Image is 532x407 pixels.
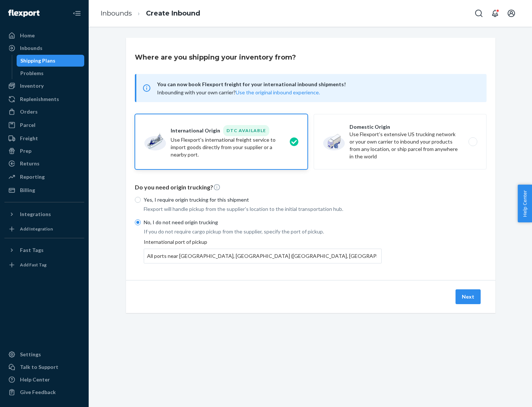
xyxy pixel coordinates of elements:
[135,197,141,203] input: Yes, I require origin trucking for this shipment
[20,160,40,167] div: Returns
[144,238,382,263] div: International port of pickup
[4,93,84,105] a: Replenishments
[95,3,206,24] ol: breadcrumbs
[20,147,31,155] div: Prep
[4,361,84,373] a: Talk to Support
[20,57,55,64] div: Shipping Plans
[20,376,50,383] div: Help Center
[471,6,486,21] button: Open Search Box
[20,70,44,77] div: Problems
[4,171,84,183] a: Reporting
[236,89,320,96] button: Use the original inbound experience.
[488,6,502,21] button: Open notifications
[4,119,84,131] a: Parcel
[157,89,320,95] span: Inbounding with your own carrier?
[4,132,84,144] a: Freight
[4,30,84,41] a: Home
[20,44,42,52] div: Inbounds
[4,374,84,386] a: Help Center
[20,173,45,181] div: Reporting
[144,228,382,235] p: If you do not require cargo pickup from the supplier, specify the port of pickup.
[20,246,44,254] div: Fast Tags
[4,259,84,271] a: Add Fast Tag
[4,223,84,235] a: Add Integration
[4,244,84,256] button: Fast Tags
[4,80,84,92] a: Inventory
[4,349,84,360] a: Settings
[100,9,132,17] a: Inbounds
[4,106,84,118] a: Orders
[20,32,35,39] div: Home
[20,351,41,358] div: Settings
[4,184,84,196] a: Billing
[157,80,478,89] span: You can now book Flexport freight for your international inbound shipments!
[8,10,40,17] img: Flexport logo
[4,145,84,157] a: Prep
[144,205,382,213] p: Flexport will handle pickup from the supplier's location to the initial transportation hub.
[20,363,58,371] div: Talk to Support
[135,53,296,62] h3: Where are you shipping your inventory from?
[146,9,200,17] a: Create Inbound
[135,183,487,192] p: Do you need origin trucking?
[20,95,59,103] div: Replenishments
[4,158,84,169] a: Returns
[144,196,382,203] p: Yes, I require origin trucking for this shipment
[20,121,35,129] div: Parcel
[20,186,35,194] div: Billing
[144,219,382,226] p: No, I do not need origin trucking
[4,208,84,220] button: Integrations
[504,6,519,21] button: Open account menu
[456,289,481,304] button: Next
[4,386,84,398] button: Give Feedback
[20,108,38,115] div: Orders
[69,6,84,21] button: Close Navigation
[518,185,532,222] button: Help Center
[17,55,85,67] a: Shipping Plans
[20,226,53,232] div: Add Integration
[20,388,56,396] div: Give Feedback
[4,42,84,54] a: Inbounds
[20,262,47,268] div: Add Fast Tag
[20,211,51,218] div: Integrations
[135,219,141,225] input: No, I do not need origin trucking
[17,67,85,79] a: Problems
[20,82,44,90] div: Inventory
[20,135,38,142] div: Freight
